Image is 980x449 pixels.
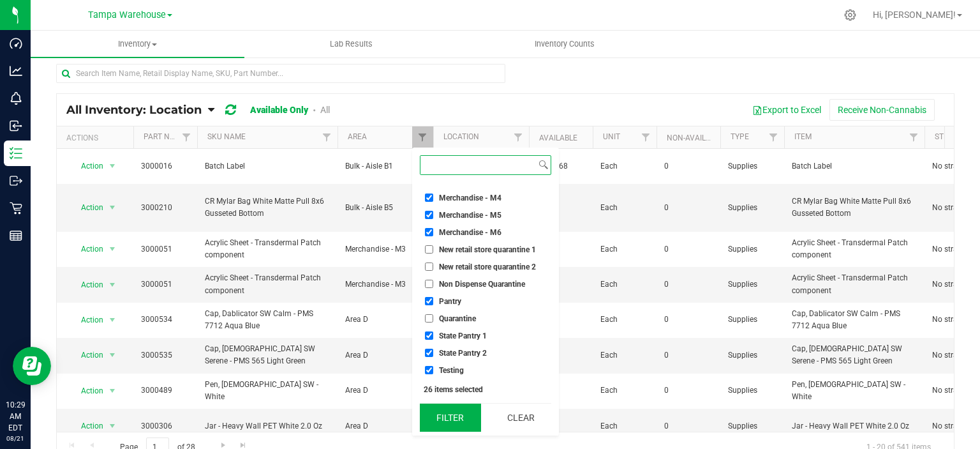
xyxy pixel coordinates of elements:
[207,132,246,141] a: SKU Name
[345,243,426,255] span: Merchandise - M3
[508,126,529,148] a: Filter
[320,105,330,115] a: All
[425,263,433,271] input: New retail store quarantine 2
[664,420,713,432] span: 0
[603,132,620,141] a: Unit
[600,243,649,255] span: Each
[105,346,121,364] span: select
[792,272,917,296] span: Acrylic Sheet - Transdermal Patch component
[316,126,338,148] a: Filter
[490,404,551,432] button: Clear
[728,243,776,255] span: Supplies
[664,278,713,291] span: 0
[439,298,461,305] span: Pantry
[425,349,433,357] input: State Pantry 2
[105,417,121,435] span: select
[420,156,536,174] input: Search
[13,347,51,385] iframe: Resource center
[439,194,501,202] span: Merchandise - M4
[635,126,657,148] a: Filter
[439,315,476,323] span: Quarantine
[792,343,917,367] span: Cap, [DEMOGRAPHIC_DATA] SW Serene - PMS 565 Light Green
[829,99,935,121] button: Receive Non-Cannabis
[935,132,961,141] a: Strain
[443,132,479,141] a: Location
[728,202,776,214] span: Supplies
[205,308,330,332] span: Cap, Dablicator SW Calm - PMS 7712 Aqua Blue
[439,177,501,185] span: Merchandise - M3
[517,38,612,50] span: Inventory Counts
[70,346,104,364] span: Action
[537,278,585,291] span: 32000
[425,245,433,254] input: New retail store quarantine 1
[66,103,202,117] span: All Inventory: Location
[537,202,585,214] span: 25500
[345,202,426,214] span: Bulk - Aisle B5
[205,272,330,296] span: Acrylic Sheet - Transdermal Patch component
[537,314,585,326] span: 5000
[70,199,104,217] span: Action
[141,349,189,361] span: 3000535
[537,420,585,432] span: 526
[600,349,649,361] span: Each
[728,349,776,361] span: Supplies
[66,133,128,142] div: Actions
[88,10,166,20] span: Tampa Warehouse
[728,314,776,326] span: Supplies
[664,349,713,361] span: 0
[66,103,208,117] a: All Inventory: Location
[439,280,525,288] span: Non Dispense Quarantine
[105,276,121,294] span: select
[744,99,829,121] button: Export to Excel
[664,243,713,255] span: 0
[439,211,501,219] span: Merchandise - M5
[458,31,672,57] a: Inventory Counts
[250,105,308,115] a: Available Only
[345,278,426,291] span: Merchandise - M3
[6,399,25,434] p: 10:29 AM EDT
[600,202,649,214] span: Each
[205,195,330,220] span: CR Mylar Bag White Matte Pull 8x6 Gusseted Bottom
[105,199,121,217] span: select
[144,132,195,141] a: Part Number
[792,160,917,172] span: Batch Label
[537,349,585,361] span: 986
[600,278,649,291] span: Each
[10,202,22,215] inline-svg: Retail
[728,384,776,397] span: Supplies
[664,160,713,172] span: 0
[425,331,433,340] input: State Pantry 1
[345,160,426,172] span: Bulk - Aisle B1
[425,366,433,374] input: Testing
[664,314,713,326] span: 0
[664,384,713,397] span: 0
[600,314,649,326] span: Each
[420,404,481,432] button: Filter
[424,385,547,394] div: 26 items selected
[141,202,189,214] span: 3000210
[141,384,189,397] span: 3000489
[345,384,426,397] span: Area D
[70,311,104,329] span: Action
[345,349,426,361] span: Area D
[141,314,189,326] span: 3000534
[412,126,433,148] a: Filter
[792,237,917,261] span: Acrylic Sheet - Transdermal Patch component
[792,420,917,432] span: Jar - Heavy Wall PET White 2.0 Oz
[664,202,713,214] span: 0
[537,160,585,172] span: 5059268
[792,195,917,220] span: CR Mylar Bag White Matte Pull 8x6 Gusseted Bottom
[425,280,433,288] input: Non Dispense Quarantine
[600,160,649,172] span: Each
[205,237,330,261] span: Acrylic Sheet - Transdermal Patch component
[794,132,812,141] a: Item
[792,379,917,403] span: Pen, [DEMOGRAPHIC_DATA] SW - White
[728,160,776,172] span: Supplies
[425,228,433,236] input: Merchandise - M6
[205,379,330,403] span: Pen, [DEMOGRAPHIC_DATA] SW - White
[141,420,189,432] span: 3000306
[105,240,121,258] span: select
[141,278,189,291] span: 3000051
[728,278,776,291] span: Supplies
[70,382,104,400] span: Action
